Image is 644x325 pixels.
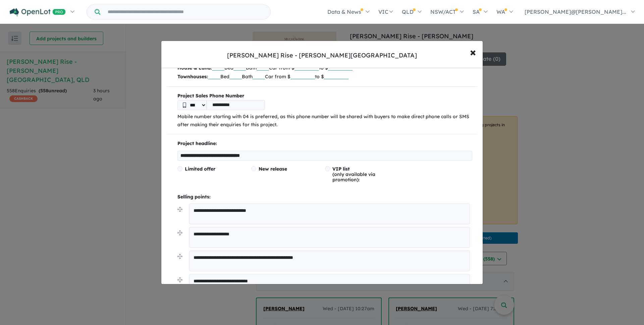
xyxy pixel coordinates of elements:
[177,230,182,235] img: drag.svg
[177,113,472,129] p: Mobile number starting with 04 is preferred, as this phone number will be shared with buyers to m...
[332,166,375,183] span: (only available via promotion):
[259,166,287,172] span: New release
[177,207,182,212] img: drag.svg
[183,102,186,108] img: Phone icon
[177,193,472,201] p: Selling points:
[177,277,182,282] img: drag.svg
[177,140,472,148] p: Project headline:
[525,8,626,15] span: [PERSON_NAME]@[PERSON_NAME]...
[177,254,182,259] img: drag.svg
[177,92,472,100] b: Project Sales Phone Number
[185,166,215,172] span: Limited offer
[177,65,212,71] b: House & Land:
[102,5,269,19] input: Try estate name, suburb, builder or developer
[177,72,472,81] p: Bed Bath Car from $ to $
[470,45,476,59] span: ×
[332,166,350,172] span: VIP list
[177,74,208,80] b: Townhouses:
[10,8,66,16] img: Openlot PRO Logo White
[227,51,417,60] div: [PERSON_NAME] Rise - [PERSON_NAME][GEOGRAPHIC_DATA]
